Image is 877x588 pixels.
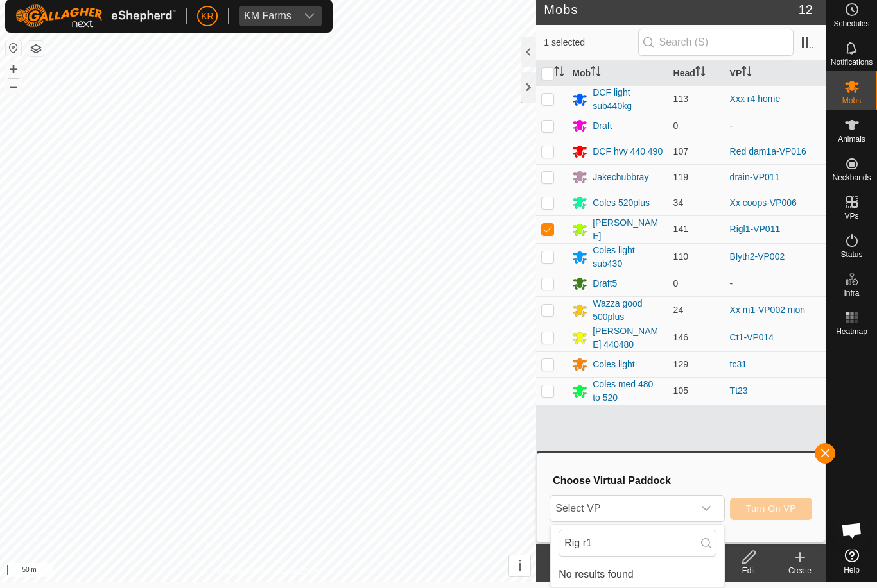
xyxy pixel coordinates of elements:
[673,197,684,208] span: 34
[833,511,871,550] div: Open chat
[838,135,865,143] span: Animals
[730,146,806,156] a: Red dam1a-VP016
[593,277,617,290] div: Draft5
[730,359,747,369] a: tc31
[723,565,774,576] div: Edit
[730,305,806,315] a: Xx m1-VP002 mon
[554,68,564,78] p-sorticon: Activate to sort
[591,68,601,78] p-sorticon: Activate to sort
[842,97,861,105] span: Mobs
[746,503,796,514] span: Turn On VP
[551,562,724,587] li: No results found
[673,359,688,369] span: 129
[244,11,291,21] div: KM Farms
[6,40,21,56] button: Reset Map
[15,4,176,28] img: Gallagher Logo
[844,566,860,574] span: Help
[832,174,871,181] span: Neckbands
[593,244,663,271] div: Coles light sub430
[593,119,612,133] div: Draft
[6,78,21,94] button: –
[844,289,859,297] span: Infra
[551,562,724,587] ul: Option List
[673,94,688,104] span: 113
[774,565,826,576] div: Create
[593,324,663,351] div: [PERSON_NAME] 440480
[28,41,44,56] button: Map Layers
[831,58,873,66] span: Notifications
[593,358,634,371] div: Coles light
[730,498,812,520] button: Turn On VP
[673,278,679,289] span: 0
[593,216,663,243] div: [PERSON_NAME]
[593,171,648,184] div: Jakechubbray
[833,20,869,28] span: Schedules
[840,251,862,258] span: Status
[673,146,688,156] span: 107
[730,224,781,234] a: Rigl1-VP011
[673,172,688,182] span: 119
[553,475,812,487] h3: Choose Virtual Paddock
[695,68,706,78] p-sorticon: Activate to sort
[593,86,663,113] div: DCF light sub440kg
[668,61,725,86] th: Head
[673,121,679,131] span: 0
[673,305,684,315] span: 24
[567,61,668,86] th: Mob
[201,10,213,23] span: KR
[593,378,663,405] div: Coles med 480 to 520
[559,530,716,557] input: Search
[593,196,650,210] div: Coles 520plus
[509,555,530,576] button: i
[730,251,785,262] a: Blyth2-VP002
[725,113,826,139] td: -
[517,557,522,575] span: i
[730,332,774,342] a: Ct1-VP014
[730,172,780,182] a: drain-VP011
[544,2,799,17] h2: Mobs
[673,224,688,234] span: 141
[239,6,297,26] span: KM Farms
[693,496,719,521] div: dropdown trigger
[544,36,638,49] span: 1 selected
[593,145,663,158] div: DCF hvy 440 490
[673,251,688,262] span: 110
[730,94,781,104] a: Xxx r4 home
[218,566,266,577] a: Privacy Policy
[638,29,794,56] input: Search (S)
[673,385,688,396] span: 105
[742,68,752,78] p-sorticon: Activate to sort
[297,6,322,26] div: dropdown trigger
[844,212,858,220] span: VPs
[725,271,826,296] td: -
[593,297,663,324] div: Wazza good 500plus
[730,197,797,208] a: Xx coops-VP006
[836,328,867,335] span: Heatmap
[725,61,826,86] th: VP
[826,543,877,579] a: Help
[730,385,748,396] a: Tt23
[281,566,318,577] a: Contact Us
[6,62,21,77] button: +
[673,332,688,342] span: 146
[550,496,693,521] span: Select VP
